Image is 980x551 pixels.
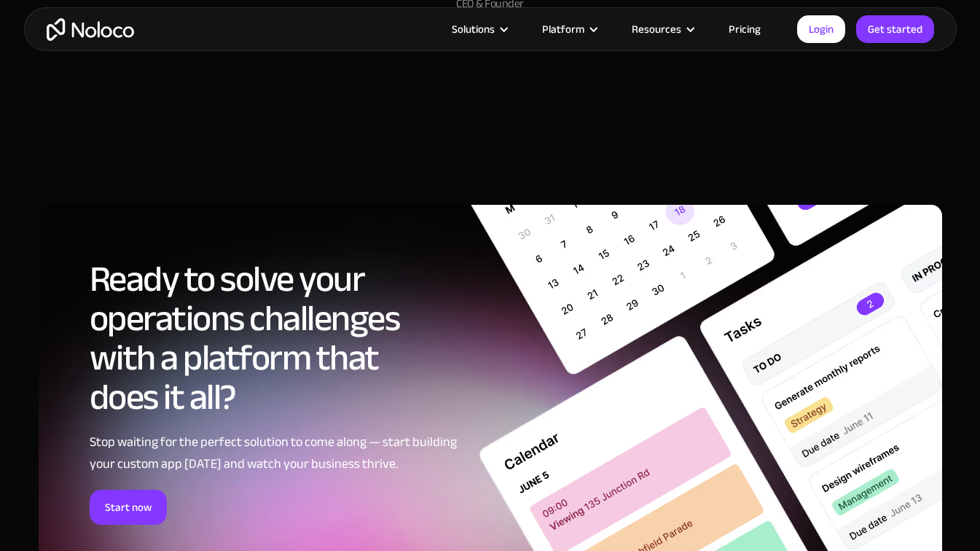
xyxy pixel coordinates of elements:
div: Stop waiting for the perfect solution to come along — start building your custom app [DATE] and w... [90,431,458,475]
a: Start now [90,490,167,525]
div: Resources [614,20,710,39]
a: home [47,18,134,41]
a: Pricing [710,20,779,39]
div: Solutions [452,20,495,39]
a: Login [797,15,845,43]
h2: Ready to solve your operations challenges with a platform that does it all? [90,259,458,417]
a: Get started [856,15,934,43]
div: Resources [632,20,681,39]
div: Platform [542,20,584,39]
div: Platform [524,20,614,39]
div: Solutions [434,20,524,39]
